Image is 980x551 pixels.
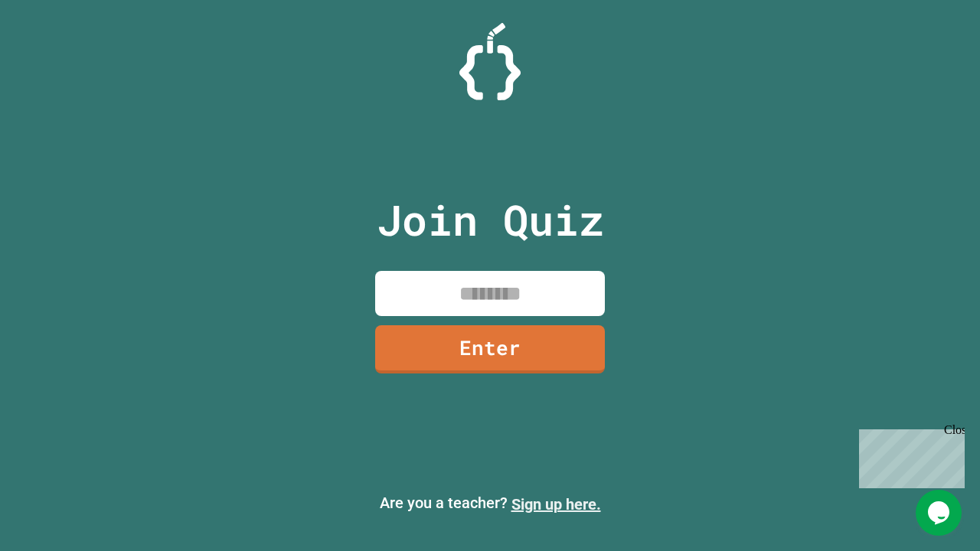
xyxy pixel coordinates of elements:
[916,490,965,536] iframe: chat widget
[459,23,521,100] img: Logo.svg
[6,6,106,97] div: Chat with us now!Close
[12,491,968,516] p: Are you a teacher?
[377,188,604,252] p: Join Quiz
[853,423,965,488] iframe: chat widget
[511,495,601,514] a: Sign up here.
[375,325,605,373] a: Enter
